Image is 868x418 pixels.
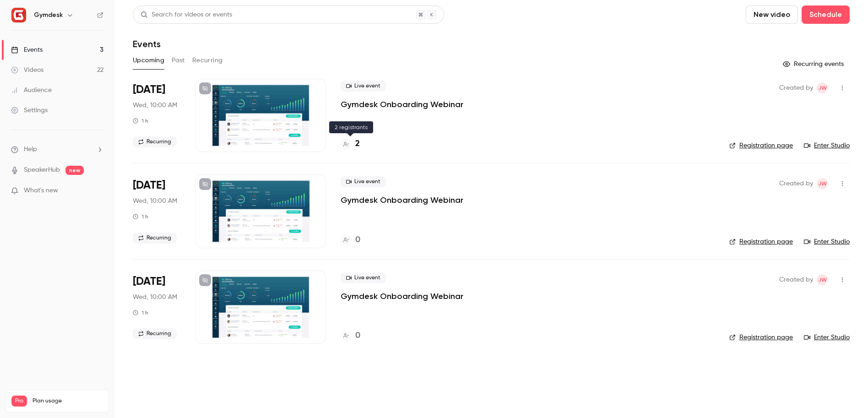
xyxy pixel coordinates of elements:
[133,79,181,152] div: Aug 20 Wed, 1:00 PM (America/New York)
[11,65,43,75] div: Videos
[133,178,165,193] span: [DATE]
[141,10,232,20] div: Search for videos or events
[192,53,223,68] button: Recurring
[779,57,850,71] button: Recurring events
[355,138,360,150] h4: 2
[341,99,463,110] a: Gymdesk Onboarding Webinar
[133,38,161,49] h1: Events
[133,309,148,316] div: 1 h
[24,165,60,175] a: SpeakerHub
[355,330,360,342] h4: 0
[133,117,148,125] div: 1 h
[341,330,360,342] a: 0
[24,145,37,154] span: Help
[804,237,850,246] a: Enter Studio
[11,145,103,154] li: help-dropdown-opener
[804,141,850,150] a: Enter Studio
[65,166,84,175] span: new
[341,234,360,246] a: 0
[133,53,164,68] button: Upcoming
[341,195,463,206] a: Gymdesk Onboarding Webinar
[341,138,360,150] a: 2
[133,274,165,289] span: [DATE]
[11,86,52,95] div: Audience
[133,196,177,206] span: Wed, 10:00 AM
[817,274,828,285] span: Jay Wilson
[92,187,103,195] iframe: Noticeable Trigger
[341,81,386,92] span: Live event
[133,136,177,147] span: Recurring
[817,82,828,93] span: Jay Wilson
[729,333,793,342] a: Registration page
[729,141,793,150] a: Registration page
[133,293,177,302] span: Wed, 10:00 AM
[133,233,177,244] span: Recurring
[818,82,827,93] span: JW
[11,8,26,22] img: Gymdesk
[779,178,813,189] span: Created by
[804,333,850,342] a: Enter Studio
[746,5,798,24] button: New video
[172,53,185,68] button: Past
[818,178,827,189] span: JW
[11,45,43,54] div: Events
[133,213,148,220] div: 1 h
[779,82,813,93] span: Created by
[133,328,177,339] span: Recurring
[355,234,360,246] h4: 0
[341,291,463,302] a: Gymdesk Onboarding Webinar
[133,101,177,110] span: Wed, 10:00 AM
[33,397,103,405] span: Plan usage
[818,274,827,285] span: JW
[802,5,850,24] button: Schedule
[11,396,27,407] span: Pro
[729,237,793,246] a: Registration page
[133,82,165,97] span: [DATE]
[24,186,58,195] span: What's new
[817,178,828,189] span: Jay Wilson
[133,271,181,344] div: Sep 3 Wed, 1:00 PM (America/New York)
[34,11,63,20] h6: Gymdesk
[341,272,386,283] span: Live event
[11,106,48,115] div: Settings
[133,174,181,248] div: Aug 27 Wed, 1:00 PM (America/New York)
[341,176,386,187] span: Live event
[779,274,813,285] span: Created by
